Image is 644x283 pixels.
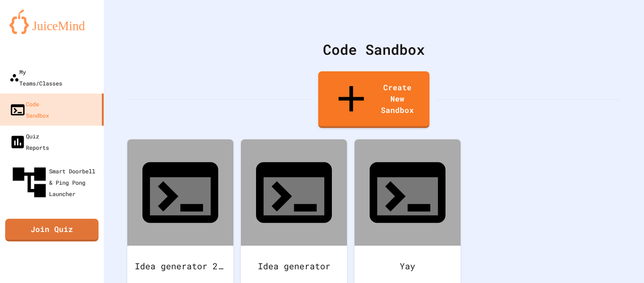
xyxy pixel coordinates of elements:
[9,98,49,121] div: Code Sandbox
[9,130,49,153] div: Quiz Reports
[9,9,94,34] img: logo-orange.svg
[127,39,620,60] div: Code Sandbox
[5,219,99,241] a: Join Quiz
[318,71,429,128] a: Create New Sandbox
[9,66,62,89] div: My Teams/Classes
[9,163,100,202] div: Smart Doorbell & Ping Pong Launcher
